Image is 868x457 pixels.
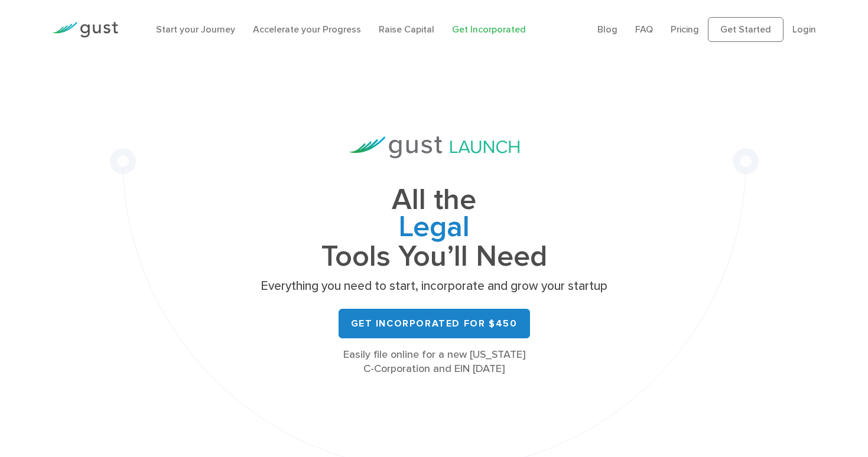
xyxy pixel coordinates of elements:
[257,214,612,243] span: Legal
[257,187,612,270] h1: All the Tools You’ll Need
[257,348,612,376] div: Easily file online for a new [US_STATE] C-Corporation and EIN [DATE]
[349,136,519,158] img: Gust Launch Logo
[257,278,612,295] p: Everything you need to start, incorporate and grow your startup
[708,17,784,42] a: Get Started
[792,24,816,35] a: Login
[379,24,434,35] a: Raise Capital
[452,24,526,35] a: Get Incorporated
[156,24,235,35] a: Start your Journey
[597,24,617,35] a: Blog
[253,24,361,35] a: Accelerate your Progress
[671,24,699,35] a: Pricing
[339,309,530,338] a: Get Incorporated for $450
[635,24,653,35] a: FAQ
[52,22,118,38] img: Gust Logo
